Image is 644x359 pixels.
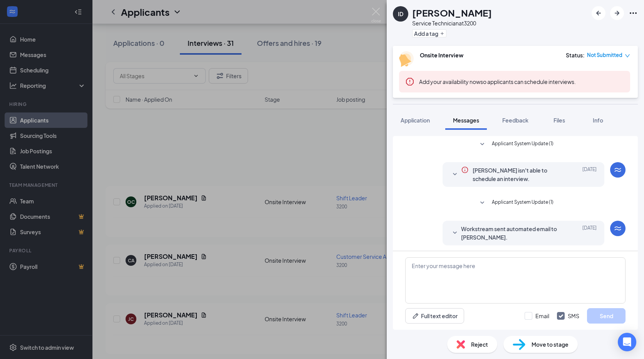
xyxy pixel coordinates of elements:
[450,170,460,179] svg: SmallChevronDown
[613,224,622,233] svg: WorkstreamLogo
[478,198,553,208] button: SmallChevronDownApplicant System Update (1)
[478,140,553,149] button: SmallChevronDownApplicant System Update (1)
[582,166,597,183] span: [DATE]
[492,140,553,149] span: Applicant System Update (1)
[473,166,562,183] span: [PERSON_NAME] isn't able to schedule an interview.
[566,51,585,59] div: Status :
[532,340,569,349] span: Move to stage
[405,77,414,86] svg: Error
[618,333,636,351] div: Open Intercom Messenger
[405,308,464,324] button: Full text editorPen
[461,225,562,242] span: Workstream sent automated email to [PERSON_NAME].
[478,198,487,208] svg: SmallChevronDown
[553,117,565,124] span: Files
[612,8,622,18] svg: ArrowRight
[587,308,626,324] button: Send
[610,6,624,20] button: ArrowRight
[613,165,622,174] svg: WorkstreamLogo
[412,6,492,19] h1: [PERSON_NAME]
[492,198,553,208] span: Applicant System Update (1)
[587,51,622,59] span: Not Submitted
[629,8,638,18] svg: Ellipses
[502,117,528,124] span: Feedback
[440,31,444,36] svg: Plus
[471,340,488,349] span: Reject
[450,228,460,238] svg: SmallChevronDown
[412,29,446,37] button: PlusAdd a tag
[594,8,603,18] svg: ArrowLeftNew
[625,53,630,59] span: down
[419,78,576,85] span: so applicants can schedule interviews.
[398,10,403,18] div: ID
[453,117,479,124] span: Messages
[478,140,487,149] svg: SmallChevronDown
[461,166,469,174] svg: Info
[419,78,480,86] button: Add your availability now
[401,117,430,124] span: Application
[412,19,492,27] div: Service Technician at 3200
[420,52,463,59] b: Onsite Interview
[412,312,419,320] svg: Pen
[593,117,603,124] span: Info
[592,6,605,20] button: ArrowLeftNew
[582,225,597,242] span: [DATE]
